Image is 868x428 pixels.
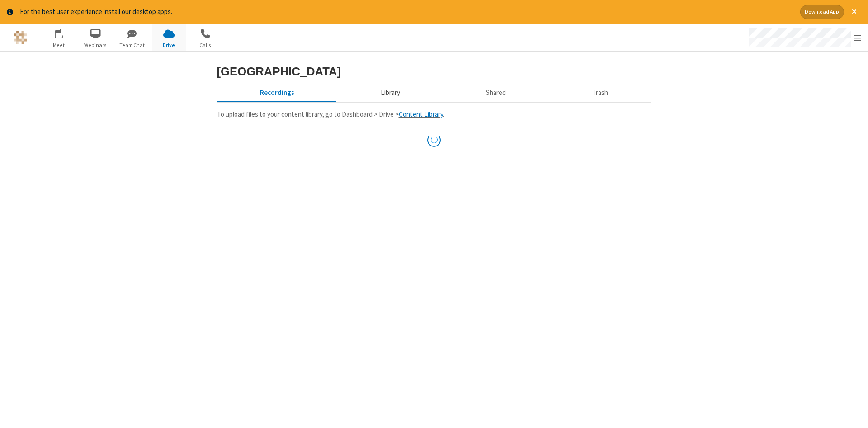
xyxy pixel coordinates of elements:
span: Meet [42,41,76,49]
span: Drive [152,41,186,49]
button: Content library [337,85,443,102]
span: Calls [189,41,222,49]
div: Open menu [741,24,868,51]
button: Close alert [847,5,861,19]
span: Webinars [79,41,113,49]
button: Shared during meetings [443,85,549,102]
p: To upload files to your content library, go to Dashboard > Drive > . [217,109,651,120]
span: Team Chat [115,41,149,49]
img: QA Selenium DO NOT DELETE OR CHANGE [14,31,27,44]
button: Download App [800,5,844,19]
button: Logo [3,24,37,51]
button: Recorded meetings [217,85,338,102]
h3: [GEOGRAPHIC_DATA] [217,65,651,78]
div: 1 [61,29,67,36]
div: For the best user experience install our desktop apps. [20,7,793,17]
button: Trash [549,85,651,102]
a: Content Library [399,110,443,118]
